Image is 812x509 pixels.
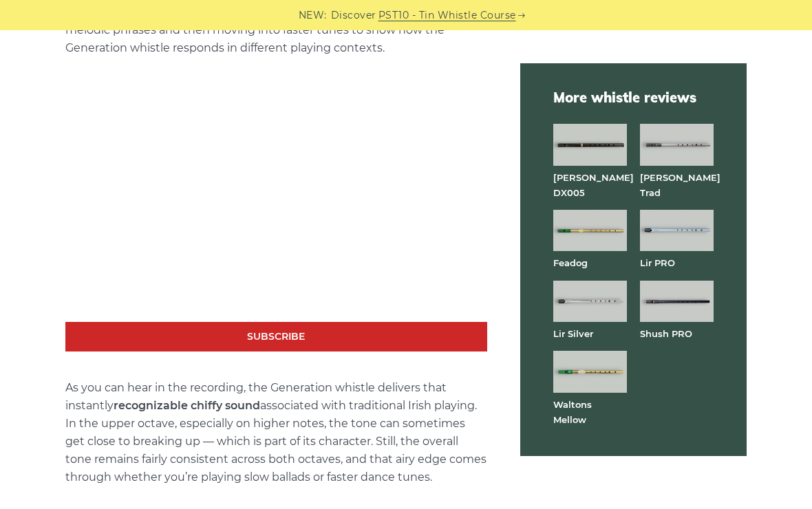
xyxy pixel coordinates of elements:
[65,379,487,486] p: As you can hear in the recording, the Generation whistle delivers that instantly associated with ...
[553,88,714,107] span: More whistle reviews
[553,328,593,339] a: Lir Silver
[553,399,592,425] a: Waltons Mellow
[640,124,714,166] img: Dixon Trad tin whistle full front view
[553,172,634,198] a: [PERSON_NAME] DX005
[553,351,627,393] img: Waltons Mellow tin whistle full front view
[553,281,627,323] img: Lir Silver tin whistle full front view
[640,172,720,198] a: [PERSON_NAME] Trad
[331,8,376,23] span: Discover
[640,210,714,252] img: Lir PRO aluminum tin whistle full front view
[65,85,487,322] iframe: Generation Brass – Tin Whistle Review & Sound Samples (High D)
[640,257,675,268] a: Lir PRO
[553,124,627,166] img: Dixon DX005 tin whistle full front view
[640,281,714,323] img: Shuh PRO tin whistle full front view
[114,399,260,412] strong: recognizable chiffy sound
[299,8,327,23] span: NEW:
[553,257,588,268] a: Feadog
[378,8,516,23] a: PST10 - Tin Whistle Course
[640,328,692,339] a: Shush PRO
[65,322,487,351] a: Subscribe
[553,210,627,252] img: Feadog brass tin whistle full front view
